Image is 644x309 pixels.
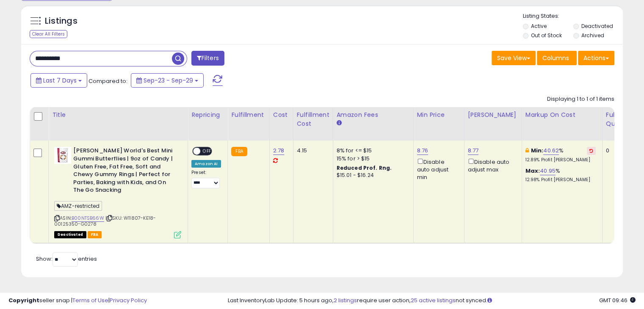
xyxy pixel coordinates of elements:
button: Columns [537,51,577,65]
b: Reduced Prof. Rng. [337,164,392,171]
div: Amazon Fees [337,110,410,119]
span: Sep-23 - Sep-29 [144,76,193,85]
div: [PERSON_NAME] [468,110,518,119]
span: OFF [200,148,214,155]
label: Deactivated [581,22,613,30]
button: Sep-23 - Sep-29 [131,73,204,88]
i: Click to copy [107,216,112,221]
a: 8.77 [468,146,479,155]
span: All listings that are unavailable for purchase on Amazon for any reason other than out-of-stock [54,231,86,238]
a: Terms of Use [72,296,108,304]
div: Amazon AI [191,160,221,168]
span: Compared to: [88,77,127,85]
p: 12.98% Profit [PERSON_NAME] [525,177,596,183]
div: 8% for <= $15 [337,147,407,154]
div: Disable auto adjust max [468,157,515,174]
div: Min Price [417,110,461,119]
div: Fulfillable Quantity [606,110,635,128]
div: 4.15 [297,147,326,154]
a: B00NTSB66W [72,215,104,222]
div: ASIN: [54,147,181,237]
div: Repricing [191,110,224,119]
button: Actions [578,51,614,65]
label: Active [531,22,547,30]
div: Last InventoryLab Update: 5 hours ago, require user action, not synced. [228,297,636,305]
a: 40.95 [540,167,556,175]
button: Last 7 Days [30,73,87,88]
a: 40.62 [543,146,559,155]
a: 2.78 [273,146,285,155]
strong: Copyright [8,296,39,304]
i: Revert to store-level Min Markup [589,149,593,153]
p: 12.89% Profit [PERSON_NAME] [525,157,596,163]
div: $15.01 - $16.24 [337,172,407,179]
span: Show: entries [36,255,97,263]
span: Columns [542,54,569,62]
p: Listing States: [523,12,623,20]
div: % [525,147,596,163]
div: Clear All Filters [30,30,67,38]
span: AMZ-restricted [54,201,102,211]
div: Fulfillment Cost [297,110,329,128]
label: Out of Stock [531,32,562,39]
img: 41gu1pnaw0L._SL40_.jpg [54,147,71,164]
a: 25 active listings [411,296,456,304]
b: Max: [525,167,540,175]
a: 8.76 [417,146,428,155]
th: The percentage added to the cost of goods (COGS) that forms the calculator for Min & Max prices. [522,107,602,141]
div: Displaying 1 to 1 of 1 items [547,95,614,103]
span: FBA [88,231,102,238]
b: Min: [531,146,544,154]
div: Markup on Cost [525,110,599,119]
i: This overrides the store level min markup for this listing [525,148,529,153]
div: 15% for > $15 [337,155,407,163]
label: Archived [581,32,604,39]
div: Preset: [191,170,221,189]
small: FBA [231,147,247,156]
div: Cost [273,110,290,119]
i: Click to copy [54,216,60,221]
a: Privacy Policy [110,296,147,304]
button: Save View [492,51,536,65]
b: [PERSON_NAME] World's Best Mini Gummi Butterflies | 9oz of Candy | Gluten Free, Fat Free, Soft an... [73,147,176,196]
span: | SKU: W11807-KE18-00125350-G0278 [54,215,156,227]
small: Amazon Fees. [337,119,342,127]
div: 0 [606,147,632,154]
div: Title [52,110,184,119]
span: 2025-10-7 09:46 GMT [599,296,636,304]
h5: Listings [45,15,77,27]
a: 2 listings [334,296,357,304]
button: Filters [191,51,224,66]
span: Last 7 Days [43,76,77,85]
div: Fulfillment [231,110,265,119]
div: Disable auto adjust min [417,157,458,182]
div: seller snap | | [8,297,147,305]
div: % [525,167,596,183]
